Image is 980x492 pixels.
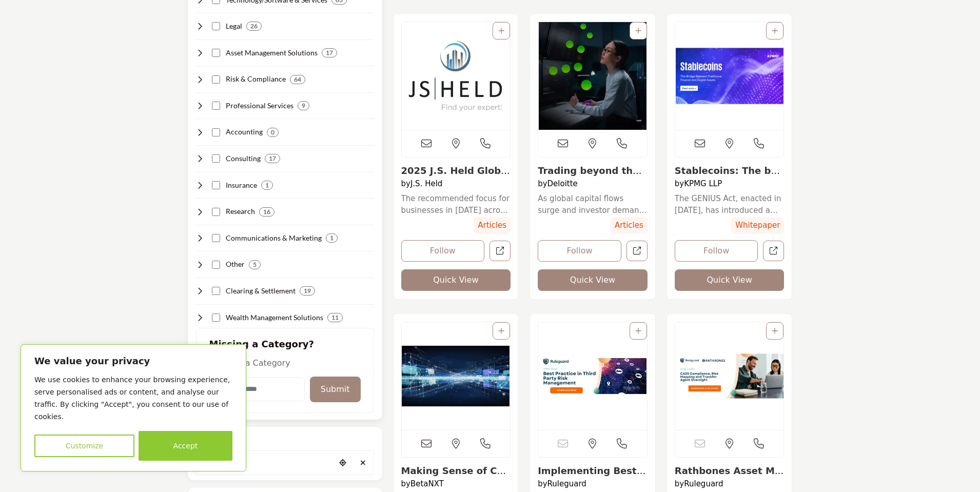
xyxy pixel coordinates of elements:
[322,48,337,57] div: 17 Results For Asset Management Solutions
[271,129,275,136] b: 0
[611,217,648,234] span: Articles
[401,465,511,477] h3: Making Sense of Corporate Shareholder Communications for Clients
[402,22,511,130] a: View details about js-held
[538,240,621,262] button: Follow
[226,74,286,84] h4: Risk & Compliance: Helping securities industry firms manage risk, ensure compliance, and prevent ...
[212,49,220,57] input: Select Asset Management Solutions checkbox
[290,75,305,84] div: 64 Results For Risk & Compliance
[538,269,648,291] button: Quick View
[226,259,245,269] h4: Other: Encompassing various other services and organizations supporting the securities industry e...
[675,322,784,430] img: Rathbones Asset Management Success Story listing image
[226,206,255,217] h4: Research: Conducting market, financial, economic, and industry research for securities industry p...
[34,373,232,423] p: We use cookies to enhance your browsing experience, serve personalised ads or content, and analys...
[226,21,242,31] h4: Legal: Providing legal advice, compliance support, and litigation services to securities industry...
[327,313,343,322] div: 11 Results For Wealth Management Solutions
[226,312,323,323] h4: Wealth Management Solutions: Providing comprehensive wealth management services to high-net-worth...
[547,479,586,488] a: Ruleguard
[335,452,350,474] div: Choose your current location
[267,128,279,137] div: 0 Results For Accounting
[772,327,778,335] a: Add To List For Resource
[226,101,293,111] h4: Professional Services: Delivering staffing, training, and outsourcing services to support securit...
[326,49,333,56] b: 17
[330,234,334,242] b: 1
[310,377,361,402] button: Submit
[197,452,335,472] input: Search Location
[675,179,785,188] h4: by
[253,261,257,268] b: 5
[212,75,220,84] input: Select Risk & Compliance checkbox
[538,193,648,216] a: As global capital flows surge and investor demand for real-time access intensifies, the move towa...
[331,314,339,321] b: 11
[212,208,220,216] input: Select Research checkbox
[265,182,269,189] b: 1
[34,435,134,457] button: Customize
[547,179,578,188] a: Deloitte
[226,233,322,243] h4: Communications & Marketing: Delivering marketing, public relations, and investor relations servic...
[675,322,784,430] a: View details about ruleguard
[212,181,220,189] input: Select Insurance checkbox
[538,479,648,488] h4: by
[249,260,261,269] div: 5 Results For Other
[300,286,315,296] div: 19 Results For Clearing & Settlement
[772,27,778,35] a: Add To List For Resource
[269,155,276,162] b: 17
[754,439,764,449] i: Open Contact Info
[401,193,511,216] a: The recommended focus for businesses in [DATE] across the global landscape is adaptation, driven ...
[538,165,648,176] h3: Trading beyond the bell: Strategic and operational impacts of 24/5 trading
[480,439,491,449] i: Open Contact Info
[263,208,270,215] b: 16
[209,377,305,401] input: Category Name
[763,241,784,262] a: Open Resources
[212,234,220,242] input: Select Communications & Marketing checkbox
[675,479,785,488] h4: by
[304,287,311,294] b: 19
[226,48,318,58] h4: Asset Management Solutions: Offering investment strategies, portfolio management, and performance...
[635,327,641,335] a: Add To List For Resource
[498,27,504,35] a: Add To List For Resource
[212,261,220,269] input: Select Other checkbox
[261,181,273,190] div: 1 Results For Insurance
[675,165,785,176] h3: Stablecoins: The bridge between traditional finance and digital assets
[498,327,504,335] a: Add To List For Resource
[684,479,723,488] a: Ruleguard
[226,127,263,137] h4: Accounting: Providing financial reporting, auditing, tax, and advisory services to securities ind...
[212,154,220,163] input: Select Consulting checkbox
[617,439,627,449] i: Open Contact Info
[401,165,510,187] a: View details about js-held
[410,479,444,488] a: BetaNXT
[675,465,784,487] a: View details about ruleguard
[538,322,647,430] img: Implementing Best Practices in Third-Party Risk Management listing image
[402,22,511,130] img: 2025 J.S. Held Global Risk Report listing image
[474,217,511,234] span: Articles
[675,22,784,130] a: View details about kpmg-llp
[302,102,305,109] b: 9
[538,179,648,188] h4: by
[401,240,485,262] button: Follow
[246,22,262,31] div: 26 Results For Legal
[489,241,511,262] a: Open Resources
[675,193,785,216] a: The GENIUS Act, enacted in [DATE], has introduced a regulatory framework for payment stablecoins,...
[212,313,220,322] input: Select Wealth Management Solutions checkbox
[401,179,511,188] h4: by
[326,233,338,243] div: 1 Results For Communications & Marketing
[209,339,361,357] h2: Missing a Category?
[480,139,491,149] i: Open Contact Info
[294,76,301,83] b: 64
[675,165,780,187] a: View details about kpmg-llp
[212,287,220,295] input: Select Clearing & Settlement checkbox
[635,27,641,35] a: Add To List For Resource
[212,128,220,136] input: Select Accounting checkbox
[617,139,627,149] i: Open Contact Info
[402,322,511,430] img: Making Sense of Corporate Shareholder Communications for Clients listing image
[675,240,758,262] button: Follow
[139,431,232,461] button: Accept
[265,154,280,163] div: 17 Results For Consulting
[356,452,371,474] div: Clear search location
[401,465,508,487] a: View details about betanxt
[626,241,648,262] a: Open Resources
[209,358,290,368] span: Suggest a Category
[675,22,784,130] img: Stablecoins: The bridge between traditional finance and digital assets listing image
[538,22,647,130] img: Trading beyond the bell: Strategic and operational impacts of 24/5 trading listing image
[226,180,257,190] h4: Insurance: Offering insurance solutions to protect securities industry firms from various risks.
[401,269,511,291] button: Quick View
